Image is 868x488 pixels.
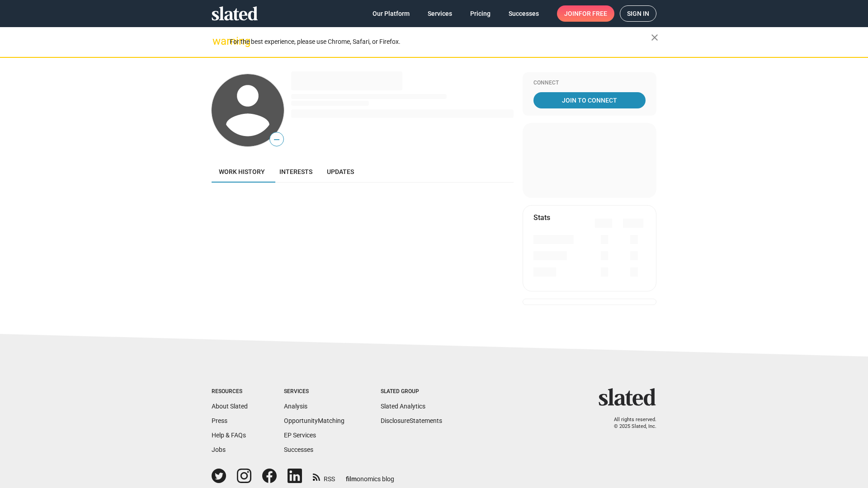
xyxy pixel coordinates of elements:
a: Successes [284,446,313,453]
mat-icon: warning [212,36,223,47]
a: Help & FAQs [212,432,246,439]
p: All rights reserved. © 2025 Slated, Inc. [604,417,656,430]
span: Interests [279,168,312,175]
div: For the best experience, please use Chrome, Safari, or Firefox. [230,36,651,48]
span: Sign in [627,6,649,21]
a: filmonomics blog [346,468,394,483]
mat-icon: close [649,32,660,43]
div: Resources [212,388,248,395]
div: Slated Group [381,388,442,395]
span: Services [428,5,452,22]
mat-card-title: Stats [533,213,550,222]
span: Pricing [470,5,491,22]
span: Join [564,5,607,22]
a: RSS [313,469,335,483]
a: Press [212,417,227,424]
span: for free [579,5,607,22]
div: Connect [533,80,646,87]
span: Our Platform [373,5,410,22]
a: Work history [212,161,272,183]
span: Work history [219,168,265,175]
span: Updates [327,168,354,175]
a: Join To Connect [533,92,646,108]
a: Interests [272,161,320,183]
a: Slated Analytics [381,403,425,410]
a: EP Services [284,432,316,439]
a: Joinfor free [557,5,614,22]
div: Services [284,388,344,395]
a: Services [420,5,459,22]
a: About Slated [212,403,248,410]
a: Updates [320,161,361,183]
a: Jobs [212,446,226,453]
a: Sign in [620,5,656,22]
span: film [346,475,357,483]
span: Successes [509,5,539,22]
a: DisclosureStatements [381,417,442,424]
a: Successes [501,5,546,22]
a: Our Platform [365,5,417,22]
span: Join To Connect [535,92,644,108]
a: OpportunityMatching [284,417,344,424]
a: Analysis [284,403,307,410]
a: Pricing [463,5,498,22]
span: — [270,134,283,145]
